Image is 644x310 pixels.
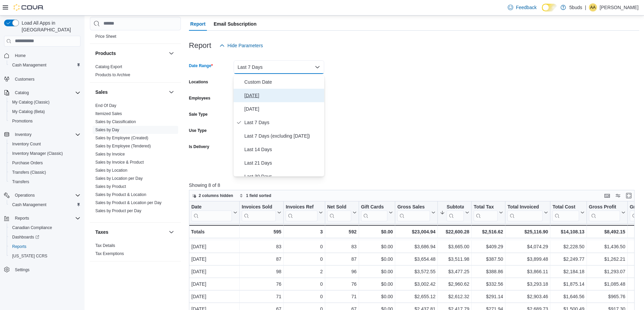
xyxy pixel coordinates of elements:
[167,228,175,236] button: Taxes
[244,118,321,126] span: Last 7 Days
[167,88,175,96] button: Sales
[614,192,622,200] button: Display options
[589,267,625,276] div: $1,293.07
[237,192,274,200] button: 1 field sorted
[9,108,80,116] span: My Catalog (Beta)
[12,51,80,60] span: Home
[9,224,55,232] a: Canadian Compliance
[590,3,596,11] span: AA
[447,204,464,221] div: Subtotal
[95,160,144,165] a: Sales by Invoice & Product
[474,204,498,221] div: Total Tax
[7,60,83,70] button: Cash Management
[507,255,548,263] div: $3,899.48
[95,251,124,256] span: Tax Exemptions
[7,149,83,158] button: Inventory Manager (Classic)
[474,280,503,288] div: $332.56
[1,88,83,97] button: Catalog
[244,145,321,153] span: Last 14 Days
[189,112,208,117] label: Sale Type
[9,252,80,260] span: Washington CCRS
[12,75,37,83] a: Customers
[9,243,29,251] a: Reports
[505,1,539,14] a: Feedback
[516,4,536,11] span: Feedback
[327,267,357,276] div: 96
[542,4,557,11] input: Dark Mode
[397,228,435,236] div: $23,004.94
[95,119,136,124] a: Sales by Classification
[191,292,237,301] div: [DATE]
[95,73,130,77] a: Products to Archive
[286,228,323,236] div: 3
[474,255,503,263] div: $387.50
[9,98,52,106] a: My Catalog (Classic)
[95,168,127,173] a: Sales by Location
[9,117,80,125] span: Promotions
[552,243,584,251] div: $2,228.50
[286,267,323,276] div: 2
[507,292,548,301] div: $2,903.46
[286,255,323,263] div: 0
[552,255,584,263] div: $2,249.77
[95,200,162,205] span: Sales by Product & Location per Day
[9,168,49,176] a: Transfers (Classic)
[95,176,143,181] span: Sales by Location per Day
[7,223,83,232] button: Canadian Compliance
[361,255,393,263] div: $0.00
[95,50,116,57] h3: Products
[361,280,393,288] div: $0.00
[327,280,357,288] div: 76
[440,280,469,288] div: $2,960.62
[12,191,80,199] span: Operations
[95,64,122,69] a: Catalog Export
[397,280,435,288] div: $3,002.42
[15,193,35,198] span: Operations
[1,51,83,60] button: Home
[95,89,166,95] button: Sales
[552,204,579,221] div: Total Cost
[585,3,586,11] p: |
[12,131,34,139] button: Inventory
[474,204,498,210] div: Total Tax
[95,200,162,205] a: Sales by Product & Location per Day
[242,228,281,236] div: 595
[440,267,469,276] div: $3,477.25
[9,252,50,260] a: [US_STATE] CCRS
[95,208,141,213] a: Sales by Product per Day
[12,191,38,199] button: Operations
[361,204,387,210] div: Gift Cards
[552,280,584,288] div: $1,875.14
[286,204,323,221] button: Invoices Ref
[327,204,356,221] button: Net Sold
[12,100,50,105] span: My Catalog (Classic)
[95,103,116,108] span: End Of Day
[552,267,584,276] div: $2,184.18
[15,132,31,137] span: Inventory
[244,132,321,140] span: Last 7 Days (excluding [DATE])
[189,192,236,200] button: 2 columns hidden
[9,201,80,209] span: Cash Management
[9,159,46,167] a: Purchase Orders
[397,255,435,263] div: $3,654.48
[95,34,116,39] a: Price Sheet
[12,151,63,156] span: Inventory Manager (Classic)
[474,292,503,301] div: $291.14
[9,149,66,158] a: Inventory Manager (Classic)
[189,128,207,133] label: Use Type
[14,4,44,11] img: Cova
[242,243,281,251] div: 83
[589,204,620,221] div: Gross Profit
[397,243,435,251] div: $3,686.94
[244,91,321,100] span: [DATE]
[507,280,548,288] div: $3,293.18
[191,267,237,276] div: [DATE]
[95,192,146,197] span: Sales by Product & Location
[589,228,625,236] div: $8,492.15
[95,72,130,78] span: Products to Archive
[9,140,80,148] span: Inventory Count
[244,159,321,167] span: Last 21 Days
[397,267,435,276] div: $3,572.55
[12,214,80,222] span: Reports
[95,50,166,57] button: Products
